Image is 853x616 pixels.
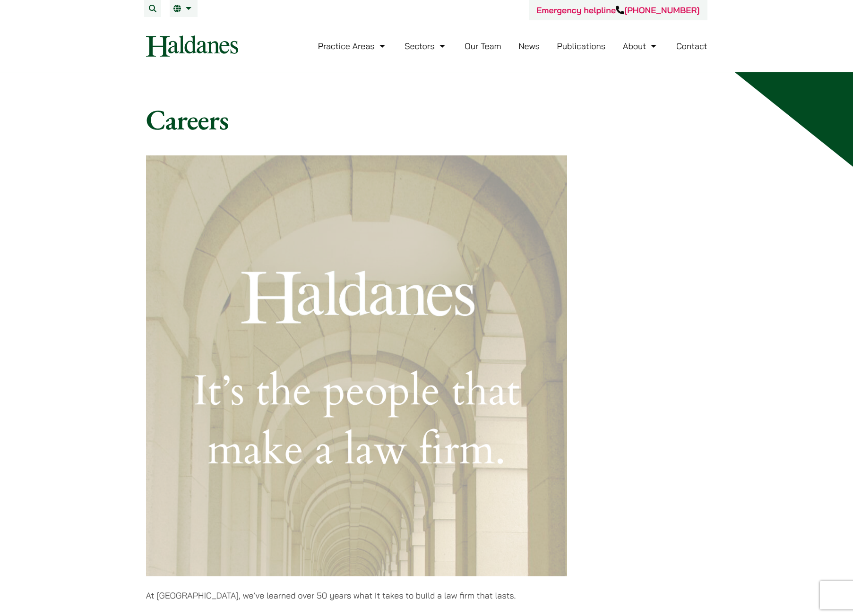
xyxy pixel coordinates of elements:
[146,35,238,57] img: Logo of Haldanes
[676,41,707,51] a: Contact
[318,41,388,51] a: Practice Areas
[173,5,194,12] a: EN
[623,41,659,51] a: About
[146,589,567,602] p: At [GEOGRAPHIC_DATA], we’ve learned over 50 years what it takes to build a law firm that lasts.
[146,155,567,576] img: Banner with text: Haldanes, It’s the people that make a law firm
[557,41,606,51] a: Publications
[146,103,707,137] h1: Careers
[405,41,447,51] a: Sectors
[465,41,501,51] a: Our Team
[518,41,540,51] a: News
[536,5,699,16] a: Emergency helpline[PHONE_NUMBER]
